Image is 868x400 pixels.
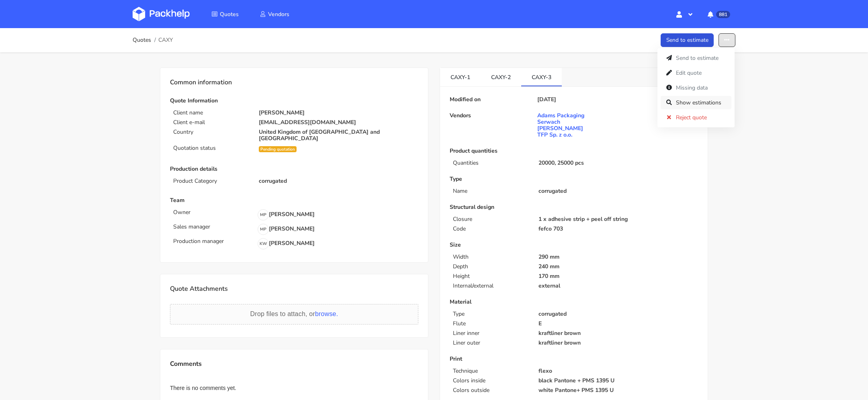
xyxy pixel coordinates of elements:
p: Comments [170,359,418,369]
p: Type [453,311,529,317]
p: Structural design [450,204,698,210]
p: 20000, 25000 pcs [538,160,698,166]
p: Modified on [450,96,534,103]
p: kraftliner brown [538,340,698,346]
p: Common information [170,78,418,88]
p: Liner inner [453,330,529,337]
span: CAXY [158,37,173,43]
span: Drop files to attach, or [250,310,338,317]
p: [PERSON_NAME] [258,238,315,249]
p: Production details [170,166,418,172]
p: Internal/external [453,283,529,289]
span: Quotes [220,10,239,18]
p: corrugated [538,311,698,317]
p: Client e-mail [173,119,249,126]
p: external [538,283,698,289]
p: fefco 703 [538,226,698,232]
p: Vendors [450,112,534,119]
span: [PERSON_NAME] [537,125,584,132]
a: Vendors [250,7,299,21]
p: 290 mm [538,254,698,260]
p: Width [453,254,529,260]
a: Send to estimate [661,51,731,65]
a: CAXY-2 [481,68,521,86]
span: TFP Sp. z o.o. [537,132,584,138]
a: Reject quote [661,111,731,124]
span: Adams Packaging [537,112,584,119]
p: corrugated [538,188,698,194]
p: There is no comments yet. [170,385,418,391]
p: Colors outside [453,387,529,394]
p: corrugated [259,178,418,184]
span: MP [258,224,268,235]
p: Country [173,129,249,135]
p: Owner [173,209,254,216]
p: [EMAIL_ADDRESS][DOMAIN_NAME] [259,119,418,126]
p: [DATE] [537,96,556,103]
p: Quote Information [170,98,418,104]
p: Technique [453,368,529,374]
p: Client name [173,110,249,116]
a: Send to estimate [661,33,714,47]
p: Flute [453,320,529,327]
span: KW [258,239,268,249]
p: Depth [453,263,529,270]
a: CAXY-1 [440,68,481,86]
a: Show estimations [661,96,731,109]
nav: breadcrumb [133,32,173,48]
p: white Pantone+ PMS 1395 U [538,387,698,394]
p: Liner outer [453,340,529,346]
span: Serwach [537,119,584,125]
a: Missing data [661,81,731,94]
p: Code [453,226,529,232]
a: Quotes [202,7,248,21]
p: Quote Attachments [170,284,418,294]
p: Print [450,356,698,362]
a: Quotes [133,37,151,43]
p: Quantities [453,160,529,166]
p: Product Category [173,178,249,184]
span: browse. [315,310,338,317]
p: [PERSON_NAME] [258,209,315,220]
p: Name [453,188,529,194]
img: Dashboard [133,7,190,21]
p: 170 mm [538,273,698,280]
p: Quotation status [173,145,249,151]
p: kraftliner brown [538,330,698,337]
p: Colors inside [453,378,529,384]
p: Height [453,273,529,280]
div: Pending quotation [259,146,297,152]
p: Closure [453,216,529,222]
p: 1 x adhesive strip + peel off string [538,216,698,222]
p: 240 mm [538,263,698,270]
p: E [538,320,698,327]
p: Sales manager [173,224,254,230]
span: 881 [716,11,730,18]
p: flexo [538,368,698,374]
a: Edit quote [661,66,731,80]
p: [PERSON_NAME] [258,224,315,235]
span: MP [258,210,268,220]
p: United Kingdom of [GEOGRAPHIC_DATA] and [GEOGRAPHIC_DATA] [259,129,418,142]
a: CAXY-3 [521,68,562,86]
p: Type [450,176,698,182]
p: Production manager [173,238,254,245]
button: 881 [701,7,735,21]
p: [PERSON_NAME] [259,110,418,116]
p: black Pantone + PMS 1395 U [538,378,698,384]
p: Team [170,197,418,204]
p: Size [450,242,698,248]
span: Vendors [268,10,289,18]
p: Material [450,299,698,305]
p: Product quantities [450,148,698,154]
